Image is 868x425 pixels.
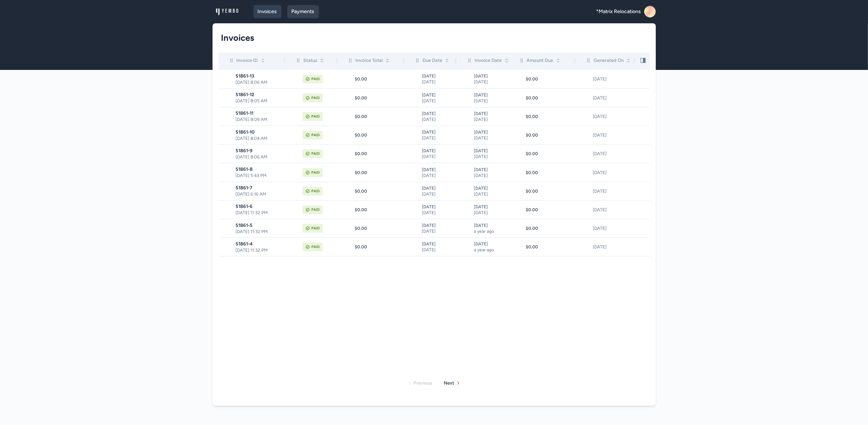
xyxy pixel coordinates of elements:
[422,228,455,234] span: [DATE]
[575,70,635,88] td: [DATE]
[229,57,265,64] div: Invoice ID
[422,173,455,178] span: [DATE]
[526,151,538,157] span: $0.00
[467,57,509,64] div: Invoice Date
[236,98,285,104] span: [DATE] 8:05 AM
[355,244,404,250] div: $0.00
[474,129,507,135] span: [DATE]
[422,241,455,247] span: [DATE]
[575,163,635,182] td: [DATE]
[474,247,507,253] span: a year ago
[414,57,449,64] div: Due Date
[474,135,507,141] span: [DATE]
[422,73,455,79] span: [DATE]
[575,200,635,219] td: [DATE]
[355,95,404,101] div: $0.00
[355,170,404,176] div: $0.00
[422,210,455,216] span: [DATE]
[575,145,635,163] td: [DATE]
[575,219,635,238] td: [DATE]
[474,73,507,79] span: [DATE]
[355,76,404,82] div: $0.00
[474,223,507,228] span: [DATE]
[236,148,285,154] span: 51861-9
[422,154,455,160] span: [DATE]
[422,117,455,122] span: [DATE]
[575,107,635,126] td: [DATE]
[422,167,455,173] span: [DATE]
[355,188,404,194] div: $0.00
[311,95,320,101] div: Paid
[236,79,285,85] span: [DATE] 8:06 AM
[236,166,285,172] span: 51861-8
[474,111,507,117] span: [DATE]
[355,114,404,119] div: $0.00
[236,173,285,178] span: [DATE] 5:43 PM
[422,129,455,135] span: [DATE]
[526,207,538,213] span: $0.00
[474,98,507,104] span: [DATE]
[575,126,635,145] td: [DATE]
[422,185,455,191] span: [DATE]
[221,32,641,44] h1: Invoices
[575,182,635,200] td: [DATE]
[311,114,320,119] div: Paid
[526,76,538,82] span: $0.00
[236,92,285,98] span: 51861-12
[414,379,432,387] div: Previous
[295,57,324,64] div: Status
[474,204,507,210] span: [DATE]
[236,229,285,235] span: [DATE] 11:32 PM
[526,170,538,176] span: $0.00
[311,170,320,176] div: Paid
[526,244,538,250] span: $0.00
[474,228,507,234] span: a year ago
[444,379,455,387] div: Next
[311,151,320,157] div: Paid
[422,98,455,104] span: [DATE]
[236,204,285,209] span: 51861-6
[474,154,507,160] span: [DATE]
[236,241,285,247] span: 51861-4
[311,76,320,82] div: Paid
[596,8,641,15] span: *Matrix Relocations
[236,154,285,160] span: [DATE] 8:06 AM
[236,247,285,253] span: [DATE] 11:32 PM
[474,210,507,216] span: [DATE]
[526,188,538,194] span: $0.00
[236,129,285,135] span: 51861-10
[355,151,404,157] div: $0.00
[236,191,285,197] span: [DATE] 6:16 AM
[422,191,455,197] span: [DATE]
[218,374,650,393] nav: Pagination
[526,114,538,119] span: $0.00
[422,204,455,210] span: [DATE]
[311,225,320,231] div: Paid
[236,73,285,79] span: 51861-13
[355,132,404,138] div: $0.00
[519,57,561,64] div: Amount Due
[474,241,507,247] span: [DATE]
[218,52,650,260] div: scrollable content
[311,244,320,250] div: Paid
[422,223,455,228] span: [DATE]
[526,225,538,231] span: $0.00
[236,210,285,216] span: [DATE] 11:32 PM
[526,95,538,101] span: $0.00
[474,79,507,85] span: [DATE]
[422,92,455,98] span: [DATE]
[253,5,281,18] a: Invoices
[575,238,635,256] td: [DATE]
[474,92,507,98] span: [DATE]
[474,148,507,154] span: [DATE]
[575,88,635,107] td: [DATE]
[287,5,319,18] a: Payments
[422,148,455,154] span: [DATE]
[422,111,455,117] span: [DATE]
[236,135,285,141] span: [DATE] 8:04 AM
[474,167,507,173] span: [DATE]
[236,110,285,116] span: 51861-11
[474,191,507,197] span: [DATE]
[474,185,507,191] span: [DATE]
[311,207,320,213] div: Paid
